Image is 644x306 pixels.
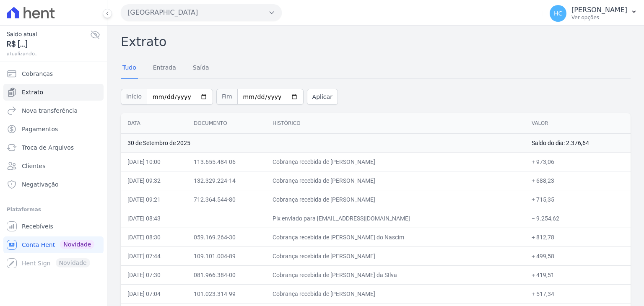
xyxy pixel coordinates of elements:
[525,133,631,152] td: Saldo do dia: 2.376,64
[7,65,100,272] nav: Sidebar
[22,143,74,152] span: Troca de Arquivos
[7,30,90,39] span: Saldo atual
[121,113,187,134] th: Data
[3,158,104,174] a: Clientes
[266,246,525,265] td: Cobrança recebida de [PERSON_NAME]
[525,209,631,228] td: − 9.254,62
[525,113,631,134] th: Valor
[525,265,631,284] td: + 419,51
[187,228,266,246] td: 059.169.264-30
[571,14,627,21] p: Ver opções
[22,125,58,133] span: Pagamentos
[187,171,266,190] td: 132.329.224-14
[571,6,627,14] p: [PERSON_NAME]
[22,70,53,78] span: Cobranças
[121,133,525,152] td: 30 de Setembro de 2025
[3,236,104,253] a: Conta Hent Novidade
[121,171,187,190] td: [DATE] 09:32
[216,89,237,105] span: Fim
[121,190,187,209] td: [DATE] 09:21
[266,152,525,171] td: Cobrança recebida de [PERSON_NAME]
[266,228,525,246] td: Cobrança recebida de [PERSON_NAME] do Nascim
[554,10,562,16] span: HC
[266,171,525,190] td: Cobrança recebida de [PERSON_NAME]
[22,241,55,249] span: Conta Hent
[266,265,525,284] td: Cobrança recebida de [PERSON_NAME] da SIlva
[525,284,631,303] td: + 517,34
[7,39,90,50] span: R$ [...]
[191,57,211,79] a: Saída
[121,284,187,303] td: [DATE] 07:04
[121,228,187,246] td: [DATE] 08:30
[151,57,178,79] a: Entrada
[3,84,104,101] a: Extrato
[121,4,282,21] button: [GEOGRAPHIC_DATA]
[266,113,525,134] th: Histórico
[525,190,631,209] td: + 715,35
[121,152,187,171] td: [DATE] 10:00
[22,222,53,231] span: Recebíveis
[525,246,631,265] td: + 499,58
[22,88,43,96] span: Extrato
[3,176,104,193] a: Negativação
[307,89,338,105] button: Aplicar
[3,139,104,156] a: Troca de Arquivos
[187,113,266,134] th: Documento
[525,228,631,246] td: + 812,78
[22,106,78,115] span: Nova transferência
[543,2,644,25] button: HC [PERSON_NAME] Ver opções
[121,246,187,265] td: [DATE] 07:44
[3,218,104,235] a: Recebíveis
[121,32,631,51] h2: Extrato
[60,240,94,249] span: Novidade
[266,284,525,303] td: Cobrança recebida de [PERSON_NAME]
[121,89,147,105] span: Início
[187,284,266,303] td: 101.023.314-99
[3,65,104,82] a: Cobranças
[22,162,45,170] span: Clientes
[121,57,138,79] a: Tudo
[3,102,104,119] a: Nova transferência
[7,205,100,215] div: Plataformas
[266,209,525,228] td: Pix enviado para [EMAIL_ADDRESS][DOMAIN_NAME]
[525,171,631,190] td: + 688,23
[525,152,631,171] td: + 973,06
[121,209,187,228] td: [DATE] 08:43
[187,190,266,209] td: 712.364.544-80
[187,246,266,265] td: 109.101.004-89
[187,265,266,284] td: 081.966.384-00
[7,50,90,57] span: atualizando...
[187,152,266,171] td: 113.655.484-06
[3,121,104,137] a: Pagamentos
[121,265,187,284] td: [DATE] 07:30
[22,180,59,189] span: Negativação
[266,190,525,209] td: Cobrança recebida de [PERSON_NAME]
